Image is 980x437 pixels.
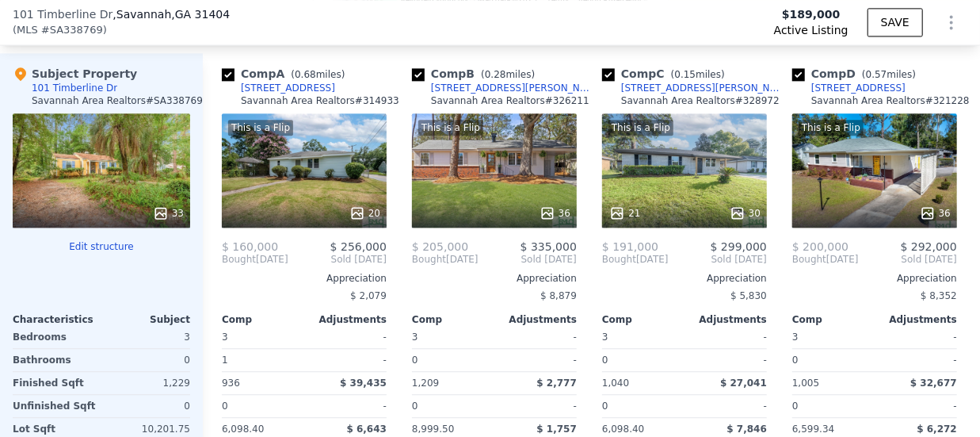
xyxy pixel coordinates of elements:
div: Adjustments [684,313,767,326]
div: [DATE] [792,253,859,266]
div: 21 [609,205,640,221]
span: 8,999.50 [412,424,454,435]
button: Edit structure [13,240,190,253]
span: 0 [602,401,608,412]
div: Appreciation [222,272,387,285]
span: ( miles) [284,69,351,80]
div: Adjustments [304,313,387,326]
div: 36 [540,205,570,221]
span: $ 292,000 [901,240,957,253]
div: - [878,349,957,371]
span: $ 299,000 [711,240,767,253]
span: ( miles) [475,69,541,80]
span: 6,098.40 [602,424,644,435]
div: Savannah Area Realtors # 314933 [241,94,399,107]
div: This is a Flip [228,120,293,136]
span: Active Listing [774,22,848,38]
div: ( ) [13,22,107,38]
div: Unfinished Sqft [13,395,98,417]
div: 30 [730,205,761,221]
div: Appreciation [412,272,577,285]
div: This is a Flip [799,120,864,136]
div: 0 [412,349,491,371]
span: $ 7,846 [727,424,767,435]
div: [DATE] [222,253,288,266]
a: [STREET_ADDRESS] [222,82,335,94]
span: , Savannah [112,6,230,22]
div: Adjustments [875,313,957,326]
div: [DATE] [412,253,479,266]
span: 0.28 [485,69,506,80]
div: 1 [222,349,301,371]
div: Comp [602,313,684,326]
span: 1,040 [602,378,629,389]
div: Comp C [602,66,731,82]
span: ( miles) [665,69,731,80]
div: Comp B [412,66,541,82]
div: [STREET_ADDRESS] [811,82,906,94]
span: 6,098.40 [222,424,264,435]
div: - [688,326,767,348]
div: 33 [153,205,184,221]
a: [STREET_ADDRESS][PERSON_NAME] [602,82,786,94]
div: Characteristics [13,313,101,326]
span: 0.68 [295,69,316,80]
div: 101 Timberline Dr [32,82,117,94]
div: 0 [792,349,871,371]
div: - [688,349,767,371]
span: 3 [412,332,418,343]
div: 3 [105,326,190,348]
span: $ 8,879 [540,290,577,301]
div: - [878,326,957,348]
span: Sold [DATE] [669,253,767,266]
div: Comp [792,313,875,326]
div: Appreciation [602,272,767,285]
span: $ 205,000 [412,240,468,253]
span: $ 8,352 [921,290,957,301]
div: [DATE] [602,253,669,266]
span: Sold [DATE] [479,253,577,266]
div: Bedrooms [13,326,98,348]
div: Savannah Area Realtors # SA338769 [32,94,203,107]
div: This is a Flip [418,120,483,136]
span: $ 335,000 [521,240,577,253]
span: 0 [222,401,228,412]
span: 0.15 [674,69,696,80]
div: - [688,395,767,417]
button: SAVE [868,8,923,36]
div: Appreciation [792,272,957,285]
div: Finished Sqft [13,372,98,394]
span: $189,000 [782,6,841,22]
div: - [498,326,577,348]
div: [STREET_ADDRESS][PERSON_NAME] [431,82,596,94]
span: Bought [222,253,256,266]
div: 20 [349,205,380,221]
div: Subject Property [13,66,137,82]
a: [STREET_ADDRESS][PERSON_NAME] [412,82,596,94]
span: $ 5,830 [730,290,767,301]
span: 0 [792,401,799,412]
span: 3 [222,332,228,343]
span: $ 1,757 [537,424,577,435]
span: , GA 31404 [171,8,230,21]
div: Savannah Area Realtors # 326211 [431,94,589,107]
div: Savannah Area Realtors # 328972 [621,94,780,107]
span: 101 Timberline Dr [13,6,112,22]
div: - [498,395,577,417]
span: 0.57 [866,69,887,80]
div: Comp D [792,66,922,82]
div: Comp A [222,66,351,82]
span: $ 27,041 [720,378,767,389]
span: $ 191,000 [602,240,658,253]
span: Bought [412,253,446,266]
div: Subject [101,313,190,326]
span: 6,599.34 [792,424,834,435]
span: ( miles) [856,69,922,80]
span: 3 [792,332,799,343]
span: MLS [17,22,38,38]
span: $ 256,000 [330,240,387,253]
span: 1,209 [412,378,439,389]
div: 0 [105,395,190,417]
span: Bought [602,253,636,266]
button: Show Options [936,6,967,38]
